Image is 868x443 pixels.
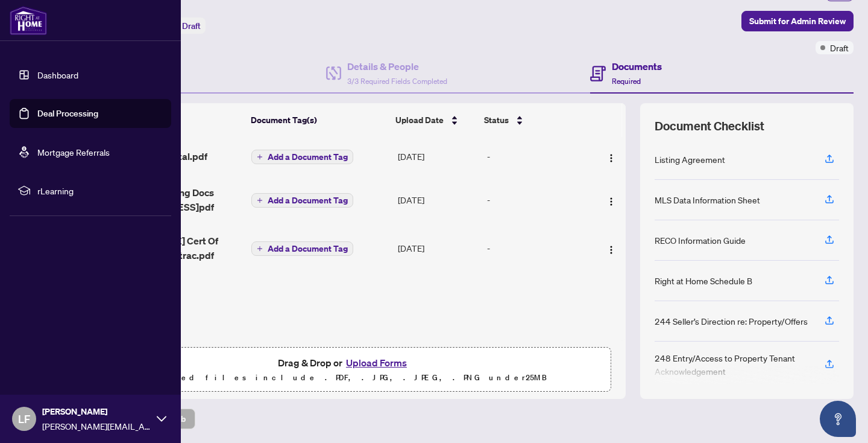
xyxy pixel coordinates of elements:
div: 244 Seller’s Direction re: Property/Offers [655,314,808,328]
div: 248 Entry/Access to Property Tenant Acknowledgement [655,351,810,378]
span: Submit for Admin Review [749,11,846,31]
span: plus [257,154,263,160]
span: Document Checklist [655,118,764,135]
button: Logo [602,190,621,209]
span: Drag & Drop orUpload FormsSupported files include .PDF, .JPG, .JPEG, .PNG under25MB [78,348,611,392]
a: Deal Processing [37,108,98,119]
span: [PERSON_NAME] [42,405,151,418]
a: Mortgage Referrals [37,147,110,158]
span: plus [257,197,263,203]
span: Add a Document Tag [268,153,348,161]
p: Supported files include .PDF, .JPG, .JPEG, .PNG under 25 MB [85,371,603,385]
button: Logo [602,147,621,166]
button: Add a Document Tag [251,149,353,165]
th: Document Tag(s) [246,103,391,137]
span: Required [612,77,641,86]
span: 3/3 Required Fields Completed [347,77,447,86]
div: MLS Data Information Sheet [655,193,760,206]
span: Drag & Drop or [278,355,410,371]
button: Open asap [820,401,856,437]
span: plus [257,246,263,252]
span: Draft [182,21,201,31]
img: Logo [606,245,616,255]
img: Logo [606,197,616,206]
div: - [487,150,589,163]
button: Add a Document Tag [251,193,353,208]
td: [DATE] [393,137,482,176]
h4: Details & People [347,59,447,74]
div: Right at Home Schedule B [655,274,752,287]
button: Upload Forms [342,355,410,371]
span: Status [484,113,509,127]
button: Add a Document Tag [251,193,353,208]
a: Dashboard [37,69,78,80]
span: Add a Document Tag [268,244,348,253]
td: [DATE] [393,224,482,272]
button: Add a Document Tag [251,241,353,257]
button: Add a Document Tag [251,241,353,256]
span: [PERSON_NAME][EMAIL_ADDRESS][PERSON_NAME][DOMAIN_NAME] [42,419,151,433]
span: LF [18,410,30,427]
th: Status [479,103,590,137]
td: [DATE] [393,176,482,224]
th: Upload Date [391,103,479,137]
h4: Documents [612,59,662,74]
span: Upload Date [395,113,444,127]
button: Submit for Admin Review [741,11,854,31]
div: Listing Agreement [655,153,725,166]
span: Draft [830,41,849,54]
div: RECO Information Guide [655,234,746,247]
div: - [487,193,589,206]
button: Logo [602,238,621,258]
span: rLearning [37,184,163,197]
span: Add a Document Tag [268,196,348,205]
img: Logo [606,153,616,163]
button: Add a Document Tag [251,150,353,164]
img: logo [10,6,47,35]
div: - [487,241,589,255]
